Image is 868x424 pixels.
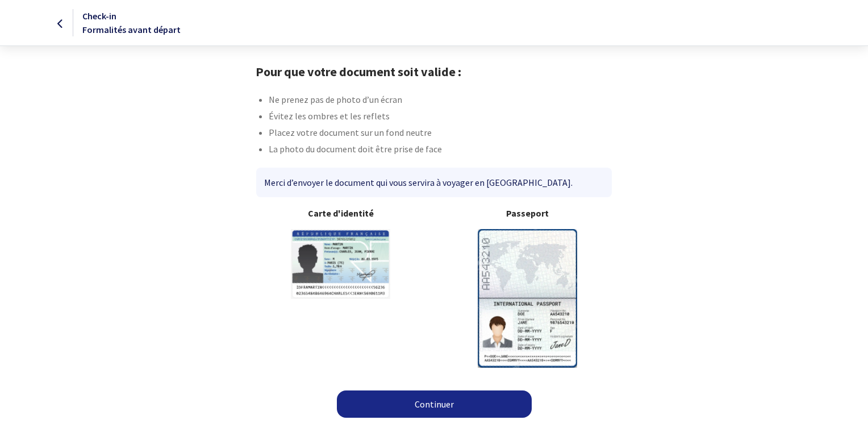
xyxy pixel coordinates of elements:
[269,126,612,142] li: Placez votre document sur un fond neutre
[82,10,181,35] span: Check-in Formalités avant départ
[269,142,612,159] li: La photo du document doit être prise de face
[478,229,577,367] img: illuPasseport.svg
[291,229,390,299] img: illuCNI.svg
[337,390,532,418] a: Continuer
[269,93,612,109] li: Ne prenez pas de photo d’un écran
[443,206,612,220] b: Passeport
[256,64,612,79] h1: Pour que votre document soit valide :
[256,206,425,220] b: Carte d'identité
[256,168,611,197] div: Merci d’envoyer le document qui vous servira à voyager en [GEOGRAPHIC_DATA].
[269,109,612,126] li: Évitez les ombres et les reflets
